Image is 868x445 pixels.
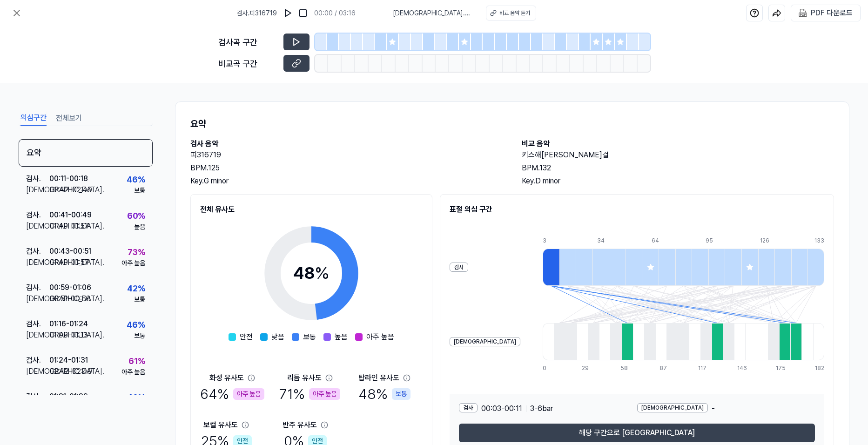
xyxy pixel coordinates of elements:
[522,175,834,187] div: Key. D minor
[283,8,293,18] img: play
[287,372,322,384] div: 리듬 유사도
[499,9,530,17] div: 비교 음악 듣기
[620,364,632,372] div: 58
[706,236,722,245] div: 95
[26,318,49,330] div: 검사 .
[637,403,708,412] div: [DEMOGRAPHIC_DATA]
[26,209,49,221] div: 검사 .
[392,388,410,400] div: 보통
[49,318,88,330] div: 01:16 - 01:24
[652,236,668,245] div: 64
[814,236,824,245] div: 133
[56,111,82,126] button: 전체보기
[760,236,777,245] div: 126
[200,204,423,215] h2: 전체 유사도
[236,8,277,18] span: 검사 . 피316719
[49,391,88,402] div: 01:31 - 01:39
[128,355,145,367] div: 61 %
[776,364,787,372] div: 175
[772,8,781,18] img: share
[522,149,834,161] h2: 키스해[PERSON_NAME]걸
[49,173,88,184] div: 00:11 - 00:18
[271,331,284,343] span: 낮음
[481,403,522,414] span: 00:03 - 00:11
[190,117,834,131] h1: 요약
[127,173,145,186] div: 46 %
[127,209,145,222] div: 60 %
[49,221,89,232] div: 01:49 - 01:57
[698,364,709,372] div: 117
[203,419,238,431] div: 보컬 유사도
[49,257,89,268] div: 01:49 - 01:57
[190,175,503,187] div: Key. G minor
[298,8,308,18] img: stop
[459,403,478,412] div: 검사
[637,403,815,414] div: -
[134,186,145,196] div: 보통
[279,384,340,405] div: 71 %
[486,6,536,20] button: 비교 음악 듣기
[450,204,824,215] h2: 표절 의심 구간
[26,355,49,366] div: 검사 .
[530,403,553,414] span: 3 - 6 bar
[314,8,356,18] div: 00:00 / 03:16
[26,293,49,304] div: [DEMOGRAPHIC_DATA] .
[121,258,145,268] div: 아주 높음
[121,367,145,377] div: 아주 높음
[19,139,153,167] div: 요약
[26,257,49,268] div: [DEMOGRAPHIC_DATA] .
[659,364,671,372] div: 87
[358,384,410,405] div: 48 %
[26,221,49,232] div: [DEMOGRAPHIC_DATA] .
[283,419,317,431] div: 반주 유사도
[240,331,253,343] span: 안전
[134,295,145,304] div: 보통
[26,391,49,402] div: 검사 .
[20,111,47,126] button: 의심구간
[315,263,330,283] span: %
[450,263,468,272] div: 검사
[737,364,748,372] div: 146
[49,209,92,221] div: 00:41 - 00:49
[293,261,330,286] div: 48
[127,282,145,295] div: 42 %
[127,318,145,331] div: 46 %
[49,355,88,366] div: 01:24 - 01:31
[49,330,88,341] div: 01:06 - 01:13
[811,7,853,19] div: PDF 다운로드
[797,5,855,21] button: PDF 다운로드
[26,282,49,293] div: 검사 .
[26,330,49,341] div: [DEMOGRAPHIC_DATA] .
[49,282,91,293] div: 00:59 - 01:06
[26,246,49,257] div: 검사 .
[815,364,824,372] div: 182
[366,331,394,343] span: 아주 높음
[49,293,91,304] div: 00:51 - 00:58
[233,388,264,400] div: 아주 높음
[26,366,49,377] div: [DEMOGRAPHIC_DATA] .
[190,138,503,149] h2: 검사 음악
[393,8,475,18] span: [DEMOGRAPHIC_DATA] . 키스해[PERSON_NAME]걸
[303,331,316,343] span: 보통
[26,173,49,184] div: 검사 .
[582,364,593,372] div: 29
[750,8,759,18] img: help
[200,384,264,405] div: 64 %
[799,9,807,17] img: PDF Download
[358,372,399,384] div: 탑라인 유사도
[49,246,91,257] div: 00:43 - 00:51
[218,57,278,70] div: 비교곡 구간
[459,424,815,442] button: 해당 구간으로 [GEOGRAPHIC_DATA]
[190,162,503,174] div: BPM. 125
[543,236,559,245] div: 3
[597,236,614,245] div: 34
[335,331,348,343] span: 높음
[190,149,503,161] h2: 피316719
[522,162,834,174] div: BPM. 132
[543,364,554,372] div: 0
[134,222,145,232] div: 높음
[49,366,92,377] div: 02:42 - 02:49
[49,184,92,196] div: 02:42 - 02:49
[450,337,520,346] div: [DEMOGRAPHIC_DATA]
